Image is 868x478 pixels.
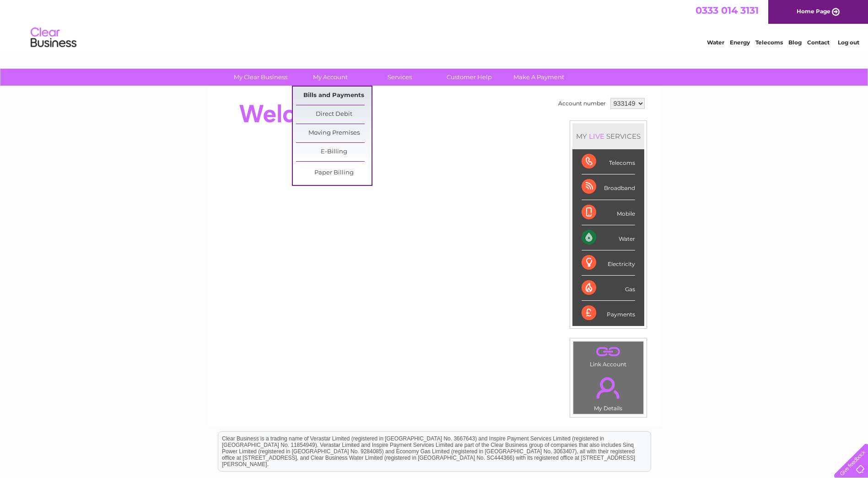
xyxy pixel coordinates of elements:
div: Mobile [582,200,635,225]
div: Broadband [582,174,635,200]
div: Gas [582,276,635,301]
div: Electricity [582,250,635,276]
a: Contact [807,39,830,46]
a: Bills and Payments [296,87,372,105]
div: MY SERVICES [572,123,644,149]
a: Water [707,39,724,46]
a: Telecoms [755,39,783,46]
a: . [576,372,641,404]
div: Telecoms [582,149,635,174]
div: Clear Business is a trading name of Verastar Limited (registered in [GEOGRAPHIC_DATA] No. 3667643... [218,5,651,44]
div: Water [582,225,635,250]
a: E-Billing [296,143,372,161]
img: logo.png [30,24,77,52]
a: Moving Premises [296,124,372,142]
a: My Account [292,69,368,86]
a: Services [362,69,437,86]
a: My Clear Business [223,69,298,86]
a: Blog [788,39,802,46]
a: . [576,344,641,360]
a: Make A Payment [501,69,577,86]
td: My Details [573,369,644,414]
a: Paper Billing [296,164,372,182]
a: Energy [730,39,750,46]
td: Link Account [573,341,644,370]
a: 0333 014 3131 [695,5,759,16]
div: LIVE [587,132,606,141]
a: Log out [838,39,859,46]
a: Customer Help [431,69,507,86]
a: Direct Debit [296,105,372,124]
td: Account number [556,96,608,111]
div: Payments [582,301,635,326]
